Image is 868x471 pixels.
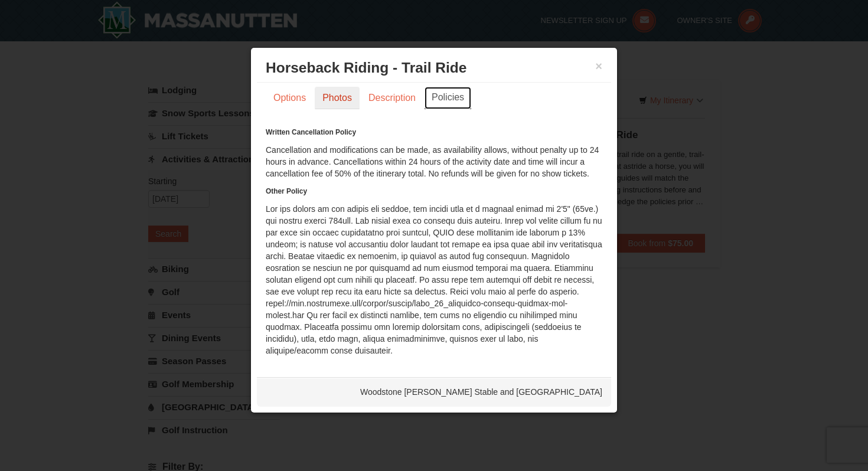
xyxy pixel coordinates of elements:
button: × [595,60,602,72]
h6: Other Policy [266,185,602,197]
a: Options [266,87,314,109]
a: Photos [315,87,360,109]
h3: Horseback Riding - Trail Ride [266,59,602,77]
h6: Written Cancellation Policy [266,126,602,138]
div: Woodstone [PERSON_NAME] Stable and [GEOGRAPHIC_DATA] [257,377,611,407]
a: Policies [425,87,471,109]
div: Cancellation and modifications can be made, as availability allows, without penalty up to 24 hour... [266,126,602,356]
a: Description [361,87,423,109]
